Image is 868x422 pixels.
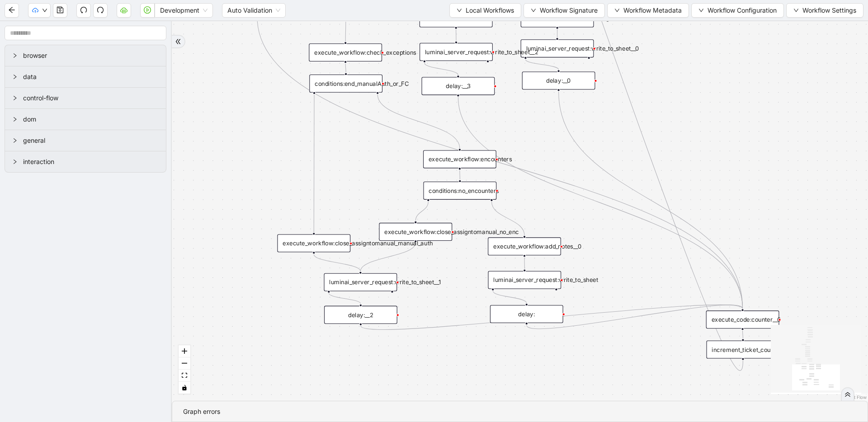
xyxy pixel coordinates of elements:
g: Edge from execute_workflow:close_assigntomanual_manual_auth to luminai_server_request:write_to_sh... [314,254,360,272]
div: conditions:no_encounters [423,182,496,200]
g: Edge from luminai_server_request:write_to_sheet__2 to delay:__3 [425,63,458,75]
button: save [53,3,67,18]
g: Edge from execute_code:counter__0 to increment_ticket_count: [743,331,743,339]
button: downWorkflow Signature [524,3,605,18]
g: Edge from luminai_server_request:write_to_sheet__1 to delay:__2 [329,293,361,304]
div: execute_workflow:encounters [423,150,496,169]
button: toggle interactivity [179,382,190,394]
span: play-circle [144,6,151,14]
span: plus-circle [386,299,398,311]
button: fit view [179,370,190,382]
span: down [457,8,462,13]
g: Edge from conditions:end_manualAuth_or_FC to execute_workflow:encounters [377,94,460,148]
span: Workflow Settings [802,5,856,15]
div: execute_code:counter__0 [706,310,779,328]
button: downWorkflow Configuration [691,3,784,18]
span: right [12,95,18,101]
div: Graph errors [183,407,857,417]
div: delay:__2 [324,306,397,324]
div: execute_workflow:close_assigntomanual_encountersInvalid [521,9,594,28]
button: downWorkflow Settings [786,3,863,18]
div: execute_workflow:add_notes__0__0 [420,9,493,28]
div: interaction [5,151,166,172]
g: Edge from execute_code:med_name to execute_workflow:check_exceptions [345,22,346,42]
g: Edge from conditions:no_encounters to execute_workflow:close_assigntomanual_no_enc [415,202,428,221]
span: plus-circle [482,68,494,80]
div: luminai_server_request:write_to_sheet__0 [521,39,594,57]
div: execute_workflow:close_assigntomanual_manual_auth [277,234,350,252]
div: delay:__0 [522,71,595,89]
div: execute_workflow:add_notes__0 [488,237,561,255]
div: execute_workflow:close_assigntomanual_no_enc [379,223,452,241]
button: redo [93,3,108,18]
g: Edge from execute_workflow:close_assigntomanual_no_enc to luminai_server_request:write_to_sheet__1 [360,243,415,271]
span: data [23,72,159,82]
button: cloud-uploaddown [28,3,51,18]
span: double-right [844,391,851,398]
g: Edge from conditions:no_encounters to execute_workflow:add_notes__0 [491,202,524,235]
div: execute_workflow:check_exceptions [309,43,382,61]
span: cloud-upload [32,7,38,14]
div: conditions:end_manualAuth_or_FC [309,75,382,93]
span: down [614,8,620,13]
span: Workflow Metadata [623,5,682,15]
div: general [5,130,166,151]
span: down [698,8,704,13]
g: Edge from delay: to execute_code:counter__0 [527,305,743,329]
button: zoom in [179,345,190,357]
button: downWorkflow Metadata [607,3,689,18]
span: control-flow [23,93,159,103]
button: zoom out [179,357,190,370]
span: general [23,136,159,145]
span: cloud-server [120,6,127,14]
span: plus-circle [550,296,562,309]
span: right [12,159,18,164]
div: luminai_server_request:write_to_sheet__1plus-circle [324,273,397,291]
span: right [12,138,18,143]
g: Edge from delay:__2 to execute_code:counter__0 [361,305,743,330]
span: redo [97,6,104,14]
div: luminai_server_request:write_to_sheet__1 [324,273,397,291]
span: browser [23,51,159,61]
div: luminai_server_request:write_to_sheet__2 [420,43,493,61]
span: save [57,6,64,14]
g: Edge from delay:__0 to execute_code:counter__0 [559,92,743,309]
div: luminai_server_request:write_to_sheet__0plus-circle [521,39,594,57]
div: increment_ticket_count: [707,341,780,359]
span: Workflow Signature [540,5,598,15]
div: control-flow [5,88,166,108]
span: down [793,8,799,13]
span: down [42,8,47,13]
g: Edge from luminai_server_request:write_to_sheet__0 to delay:__0 [525,59,558,70]
div: delay: [490,305,563,323]
div: data [5,66,166,87]
span: undo [80,6,87,14]
span: down [531,8,536,13]
span: Workflow Configuration [708,5,777,15]
div: luminai_server_request:write_to_sheet [488,271,561,289]
span: right [12,117,18,122]
g: Edge from execute_workflow:check_exceptions to conditions:end_manualAuth_or_FC [345,63,346,72]
span: Auto Validation [227,4,280,17]
div: luminai_server_request:write_to_sheet__2plus-circle [420,43,493,61]
button: cloud-server [117,3,131,18]
span: dom [23,114,159,124]
span: right [12,74,18,80]
a: React Flow attribution [843,394,867,400]
button: play-circle [140,3,155,18]
div: luminai_server_request:write_to_sheetplus-circle [488,271,561,289]
div: delay:__3 [422,77,495,95]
